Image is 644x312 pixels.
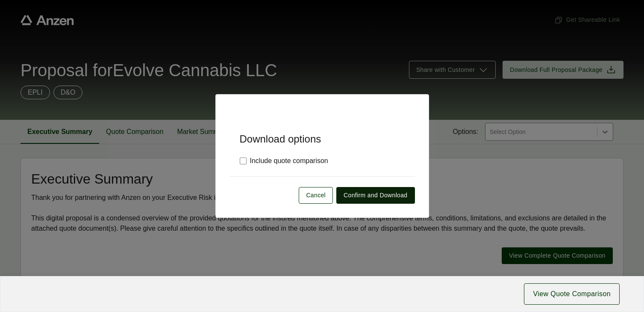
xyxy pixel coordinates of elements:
button: Cancel [299,187,333,204]
span: View Quote Comparison [533,289,611,299]
span: Cancel [306,191,326,200]
button: Confirm and Download [336,187,415,204]
button: View Quote Comparison [524,283,620,305]
label: Include quote comparison [240,156,328,166]
h5: Download options [229,119,415,146]
span: Confirm and Download [344,191,407,200]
